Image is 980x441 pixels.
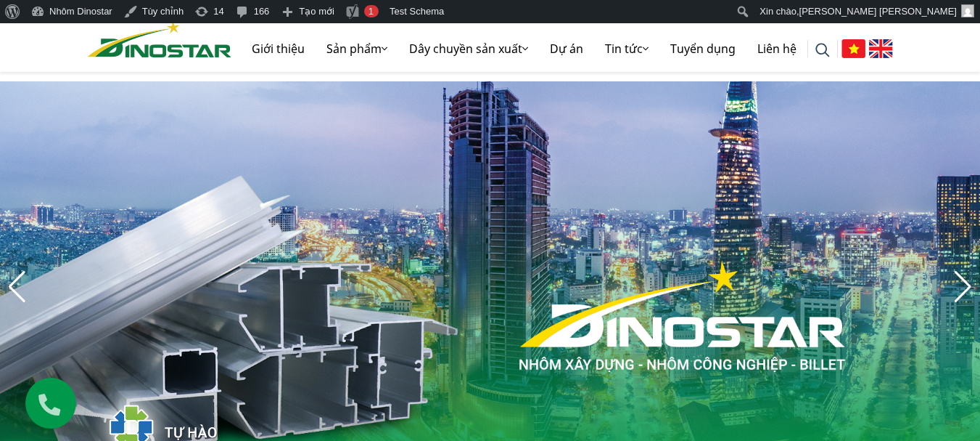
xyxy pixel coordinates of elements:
a: Nhôm Dinostar [88,18,231,57]
img: Tiếng Việt [841,39,865,58]
a: Dự án [539,25,594,72]
a: Giới thiệu [241,25,316,72]
a: Tin tức [594,25,659,72]
a: Tuyển dụng [659,25,746,72]
span: [PERSON_NAME] [PERSON_NAME] [799,6,957,17]
div: Next slide [953,271,973,303]
a: Sản phẩm [316,25,398,72]
img: search [815,43,830,57]
a: Dây chuyền sản xuất [398,25,539,72]
img: English [869,39,893,58]
a: Liên hệ [746,25,807,72]
span: 1 [368,6,374,17]
img: Nhôm Dinostar [88,21,231,57]
div: Previous slide [7,271,27,303]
